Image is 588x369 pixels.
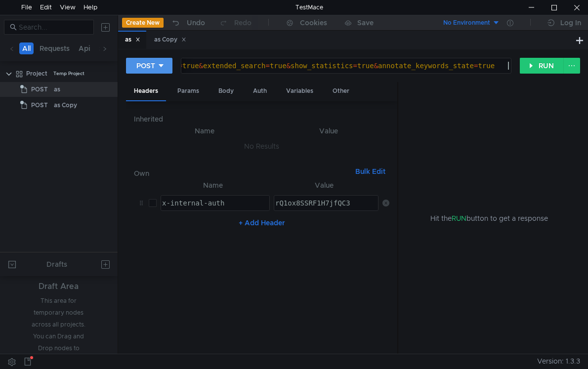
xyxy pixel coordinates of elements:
[53,66,84,81] div: Temp Project
[430,213,548,224] span: Hit the button to get a response
[169,82,207,100] div: Params
[126,58,172,74] button: POST
[157,179,270,191] th: Name
[268,125,389,137] th: Value
[122,18,164,28] button: Create New
[325,82,357,100] div: Other
[560,17,581,29] div: Log In
[300,17,327,29] div: Cookies
[164,15,212,30] button: Undo
[443,18,490,28] div: No Environment
[54,98,77,113] div: as Copy
[235,217,289,229] button: + Add Header
[126,82,166,101] div: Headers
[537,354,580,369] span: Version: 1.3.3
[212,15,258,30] button: Redo
[134,167,352,179] h6: Own
[431,15,500,31] button: No Environment
[134,113,390,125] h6: Inherited
[31,82,48,97] span: POST
[54,82,60,97] div: as
[125,35,140,45] div: as
[351,165,389,177] button: Bulk Edit
[452,214,466,223] span: RUN
[187,17,205,29] div: Undo
[46,258,67,270] div: Drafts
[37,42,73,54] button: Requests
[245,82,275,100] div: Auth
[278,82,321,100] div: Variables
[19,22,88,33] input: Search...
[244,142,279,151] nz-embed-empty: No Results
[96,42,126,54] button: Scripts
[154,35,186,45] div: as Copy
[234,17,252,29] div: Redo
[31,98,48,113] span: POST
[26,66,47,81] div: Project
[142,125,268,137] th: Name
[210,82,242,100] div: Body
[520,58,564,74] button: RUN
[270,179,379,191] th: Value
[136,60,155,71] div: POST
[19,42,34,54] button: All
[76,42,93,54] button: Api
[357,19,374,26] div: Save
